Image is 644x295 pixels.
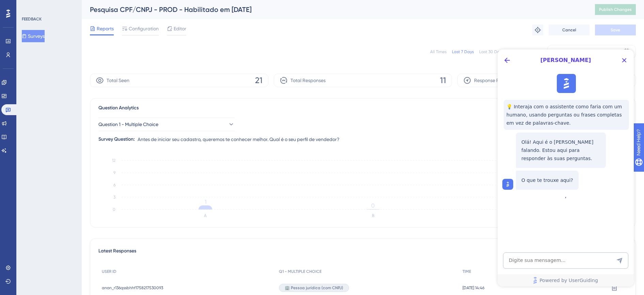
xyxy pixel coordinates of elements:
[113,207,115,212] tspan: 0
[462,269,471,274] span: TIME
[98,120,158,128] span: Question 1 - Multiple Choice
[174,25,186,33] span: Editor
[102,269,116,274] span: USER ID
[112,158,115,163] tspan: 12
[509,49,534,55] div: Last 90 Days
[498,49,634,286] iframe: UserGuiding AI Assistant
[129,25,159,33] span: Configuration
[138,135,340,143] span: Antes de iniciar seu cadastro, queremos te conhecer melhor. Qual é o seu perfil de vendedor?
[255,75,263,86] span: 21
[16,2,43,10] span: Need Help?
[279,269,321,274] span: Q1 - MULTIPLE CHOICE
[204,213,207,218] text: A
[98,247,136,259] span: Latest Responses
[113,170,115,175] tspan: 9
[549,25,590,35] button: Cancel
[113,183,115,187] tspan: 6
[285,285,343,291] span: 🏢 Pessoa jurídica (com CNPJ)
[205,199,206,205] tspan: 1
[611,27,620,33] span: Save
[479,49,504,55] div: Last 30 Days
[107,76,129,84] span: Total Seen
[595,25,636,35] button: Save
[102,285,163,291] span: anon_r136qssbhhf1758217530093
[372,213,374,218] text: B
[562,27,576,33] span: Cancel
[553,48,567,56] div: [DATE]
[440,75,446,86] span: 11
[290,76,326,84] span: Total Responses
[98,118,235,131] button: Question 1 - Multiple Choice
[90,5,578,14] div: Pesquisa CPF/CNPJ - PROD - Habilitado em [DATE]
[462,285,484,291] span: [DATE] 14:46
[371,202,375,209] tspan: 0
[593,48,607,56] div: [DATE]
[97,25,114,33] span: Reports
[474,76,507,84] span: Response Rate
[98,135,135,143] div: Survey Question:
[430,49,446,55] div: All Times
[599,7,632,12] span: Publish Changes
[98,104,139,112] span: Question Analytics
[595,4,636,15] button: Publish Changes
[452,49,474,55] div: Last 7 Days
[113,195,115,200] tspan: 3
